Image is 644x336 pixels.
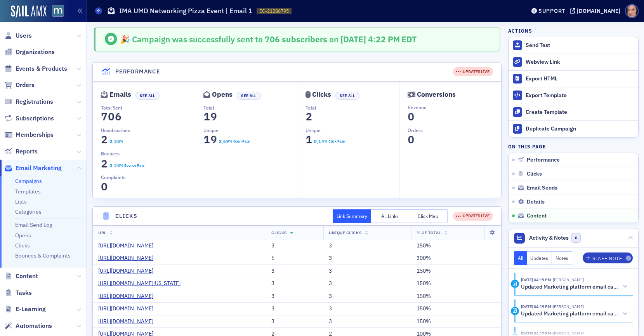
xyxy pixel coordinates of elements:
time: 8/27/2025 04:19 PM [521,304,551,309]
span: 0 [109,162,113,169]
span: 0 [571,233,581,243]
a: Bounces & Complaints [15,252,71,259]
span: 4 [321,138,325,145]
span: 8 [116,138,120,145]
div: 150% [417,318,495,325]
a: View Homepage [47,5,64,18]
span: 2 [304,110,314,124]
h4: Performance [115,68,160,76]
div: 3 [271,305,318,312]
p: Total [306,104,399,111]
h5: Updated Marketing platform email campaign: IMA UMD Networking Pizza Event | Email 1 [521,284,620,291]
a: Webview Link [509,54,638,70]
button: Notes [552,251,572,265]
span: Bounces [101,150,120,157]
div: 3 [271,242,318,249]
p: Revenue [408,104,501,111]
h4: Actions [508,27,532,34]
span: Registrations [16,97,53,106]
span: Email Sends [527,185,557,192]
span: 9 [226,138,229,145]
div: Activity [511,280,519,288]
span: EC-21286795 [259,8,289,14]
a: [URL][DOMAIN_NAME][US_STATE] [98,280,186,287]
span: 6 [113,110,123,124]
span: 2 [218,138,222,145]
div: 3 [329,305,406,312]
p: Total [203,104,297,111]
button: Updated Marketing platform email campaign: IMA UMD Networking Pizza Event | Email 1 [521,310,627,318]
a: Automations [4,322,52,330]
span: 9 [208,133,219,146]
span: 9 [208,110,219,124]
span: 2 [99,157,109,171]
button: Click Map [409,209,448,223]
section: 19 [203,135,217,144]
p: Unique [306,127,399,134]
div: UPDATES LIVE [453,212,493,221]
span: Activity & Notes [529,234,569,242]
span: Clicks [271,230,286,235]
a: Clicks [15,242,30,249]
h4: On this page [508,143,639,150]
span: Content [527,212,547,219]
span: 0 [99,180,109,193]
p: Orders [408,127,501,134]
time: 8/27/2025 04:19 PM [521,277,551,282]
span: Users [16,31,32,40]
section: 2 [101,135,108,144]
span: EDT [400,34,417,45]
p: Complaints [101,174,195,181]
a: Content [4,272,38,280]
span: Automations [16,322,52,330]
a: Export HTML [509,70,638,87]
h5: Updated Marketing platform email campaign: IMA UMD Networking Pizza Event | Email 1 [521,310,620,317]
span: 8 [116,162,120,169]
a: Subscriptions [4,114,54,123]
button: Staff Note [583,252,633,263]
a: Reports [4,147,38,156]
button: Updates [527,251,552,265]
p: Total Sent [101,104,195,111]
span: Memberships [16,131,54,139]
span: Clicks [527,171,542,178]
span: 4:22 PM [368,34,400,45]
span: Orders [16,81,35,89]
div: UPDATES LIVE [453,67,493,76]
section: 0.28 [109,139,120,144]
div: 150% [417,280,495,287]
span: 706 subscribers [263,34,327,45]
p: Unique [203,127,297,134]
button: See All [335,92,359,100]
div: [DOMAIN_NAME] [577,7,620,14]
span: . [113,164,114,169]
section: 1 [306,135,312,144]
a: Registrations [4,97,53,106]
div: 3 [329,255,406,262]
span: 0 [106,110,116,124]
span: 0 [313,138,317,145]
button: [DOMAIN_NAME] [570,8,623,14]
section: 19 [203,112,217,121]
div: 300% [417,255,495,262]
span: 2 [113,162,117,169]
span: 0 [406,110,416,124]
div: UPDATES LIVE [456,69,490,75]
span: 2 [113,138,117,145]
span: 7 [99,110,109,124]
div: 150% [417,242,495,249]
section: 0.14 [314,139,324,144]
div: Create Template [526,109,634,116]
button: Link Summary [333,209,371,223]
a: [URL][DOMAIN_NAME] [98,318,159,325]
h1: IMA UMD Networking Pizza Event | Email 1 [119,6,253,16]
a: Create Template [509,104,638,120]
div: 3 [329,280,406,287]
button: See All [135,92,160,100]
img: SailAMX [11,5,47,18]
button: Send Test [509,37,638,54]
a: [URL][DOMAIN_NAME] [98,255,159,262]
div: 3 [329,242,406,249]
a: Lists [15,198,27,205]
